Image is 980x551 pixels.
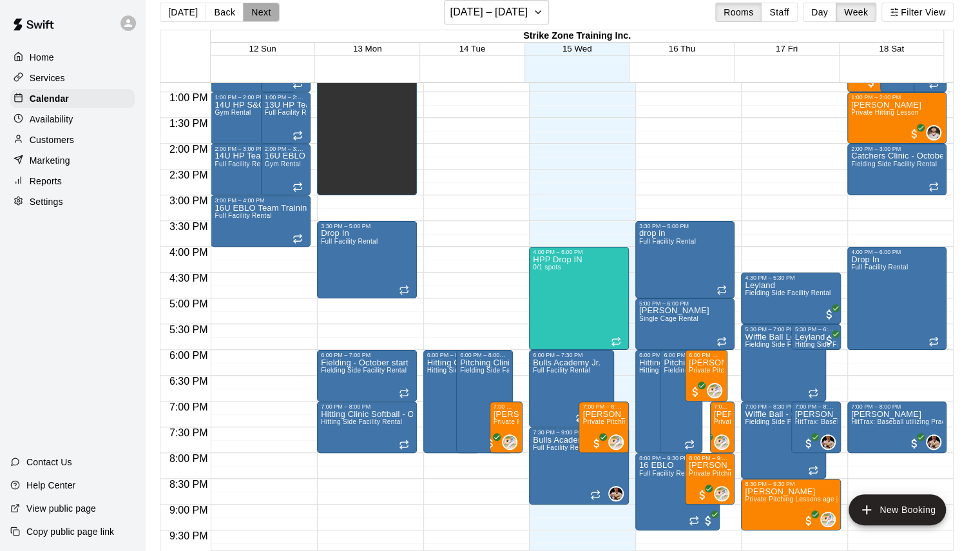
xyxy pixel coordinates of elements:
div: 3:00 PM – 4:00 PM [215,197,307,204]
span: Gym Rental [215,109,251,116]
span: 9:30 PM [166,530,211,541]
div: 6:00 PM – 8:00 PM: Pitching Clinic [660,350,702,453]
div: 5:00 PM – 6:00 PM: Garrett [635,298,735,350]
a: Customers [10,130,135,150]
span: Recurring event [399,388,409,398]
span: Recurring event [590,490,600,500]
p: View public page [26,502,96,515]
button: 15 Wed [562,44,592,53]
img: Garrett Takamatsu [610,487,622,500]
a: Calendar [10,89,135,108]
a: Availability [10,110,135,129]
div: 2:00 PM – 3:00 PM: 14U HP Team Training [211,144,295,195]
div: 5:30 PM – 7:00 PM [745,326,821,333]
span: Steven Hospital [719,434,729,450]
span: Fielding Side Facility Rental [321,367,407,374]
span: Steven Hospital [613,434,624,450]
button: Next [243,3,279,22]
button: 18 Sat [879,44,904,53]
div: 8:00 PM – 9:30 PM [639,455,716,461]
div: 7:00 PM – 8:00 PM: Noah Haider [710,401,735,453]
span: Steven Hospital [825,512,836,527]
span: Hitting Side Facility Rental [427,367,508,374]
div: 3:30 PM – 5:00 PM: Drop In [317,221,417,298]
p: Copy public page link [26,525,114,538]
div: 7:00 PM – 8:00 PM [582,403,624,410]
span: 13 Mon [353,44,381,53]
span: 6:00 PM [166,350,211,361]
button: Day [803,3,836,22]
span: All customers have paid [823,308,836,321]
div: Garrett Takamatsu [926,434,941,450]
span: All customers have paid [802,514,815,527]
img: Steven Hospital [708,384,721,397]
h6: [DATE] – [DATE] [450,3,528,21]
div: 2:00 PM – 3:00 PM [265,146,307,152]
span: Garrett Takamatsu [931,434,941,450]
div: 5:00 PM – 6:00 PM [639,300,731,307]
span: All customers have paid [696,488,709,501]
div: 4:00 PM – 6:00 PM: HPP Drop IN [529,247,629,350]
div: 1:00 PM – 2:00 PM [215,94,291,101]
div: Steven Hospital [608,434,624,450]
div: 6:00 PM – 8:00 PM [664,352,698,358]
img: Garrett Takamatsu [927,436,940,449]
div: 7:00 PM – 8:00 PM: Giulio Nardi [490,401,523,453]
span: All customers have paid [908,128,921,140]
div: 7:00 PM – 8:30 PM: Wiffle Ball - October Sr. [741,401,825,479]
button: 16 Thu [669,44,695,53]
span: All customers have paid [823,334,836,347]
div: 6:00 PM – 8:00 PM: Hitting Clinic - October Start [635,350,678,453]
span: 2:00 PM [166,144,211,155]
span: Fielding Side Facility Rental [851,160,937,168]
p: Marketing [30,154,70,167]
div: 1:00 PM – 2:00 PM: Brady Ling [847,92,947,144]
span: Fielding Side Facility Rental [460,367,546,374]
span: Fielding Side Facility Rental [745,341,831,348]
span: Fielding Side Facility Rental [745,418,831,425]
div: 1:00 PM – 2:00 PM [851,94,943,101]
span: Recurring event [808,388,818,398]
div: 3:30 PM – 5:00 PM [639,223,731,229]
span: 7:30 PM [166,427,211,438]
button: [DATE] [160,3,206,22]
span: Recurring event [684,440,695,450]
div: 6:00 PM – 7:00 PM [689,352,724,358]
div: 6:00 PM – 8:00 PM [639,352,674,358]
span: 9:00 PM [166,505,211,516]
button: Staff [761,3,798,22]
a: Settings [10,192,135,211]
span: Steven Hospital [719,486,729,501]
div: 6:00 PM – 8:00 PM: Hitting Clinic - Oct Start [423,350,480,453]
div: 6:00 PM – 8:00 PM: Pitching Clinic - October Start [456,350,513,453]
div: 5:30 PM – 6:00 PM: Leyland [791,324,841,350]
span: 8:30 PM [166,479,211,490]
span: Private Pitching Lessons ages [DEMOGRAPHIC_DATA] [582,418,753,425]
div: Steven Hospital [714,486,729,501]
button: 12 Sun [249,44,276,53]
span: 5:30 PM [166,324,211,335]
span: 8:00 PM [166,453,211,464]
span: Brett Graham [931,125,941,140]
a: Marketing [10,151,135,170]
span: Full Facility Rental [639,470,696,477]
span: Private Pitching Lessons age [DEMOGRAPHIC_DATA]+ [745,496,916,503]
div: 7:00 PM – 8:00 PM: Sam Rau [791,401,841,453]
div: Steven Hospital [820,512,836,527]
span: Full Facility Rental [215,160,271,168]
div: 3:30 PM – 5:00 PM: drop in [635,221,735,298]
div: 6:00 PM – 7:30 PM [533,352,610,358]
button: Week [836,3,876,22]
span: Private Pitching Lessons ages [DEMOGRAPHIC_DATA] [689,367,860,374]
span: Fielding Side Facility Rental [745,289,831,296]
div: 2:00 PM – 3:00 PM [851,146,943,152]
span: Gym Rental [265,160,301,168]
div: 11:30 AM – 3:00 PM: Unavailable [317,15,417,195]
div: 6:00 PM – 8:00 PM [460,352,509,358]
span: Recurring event [575,412,586,423]
a: Home [10,48,135,67]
